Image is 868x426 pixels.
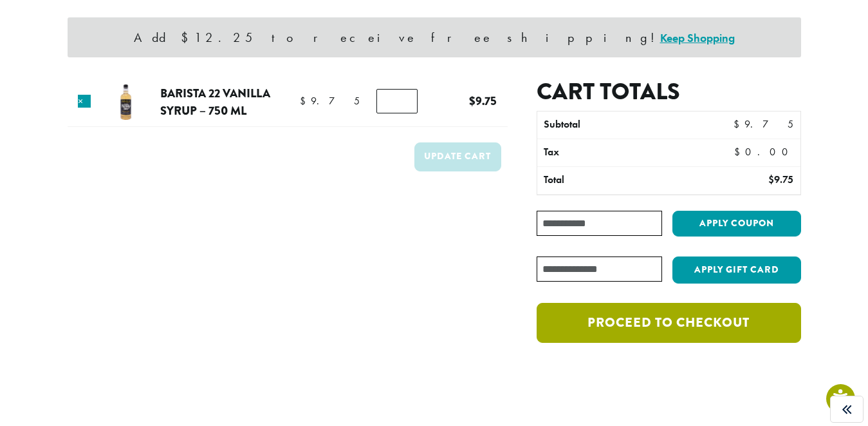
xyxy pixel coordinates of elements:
[21,34,31,44] img: website_grey.svg
[660,30,735,45] a: Keep Shopping
[537,139,723,166] th: Tax
[300,94,360,108] bdi: 9.75
[734,145,794,159] bdi: 0.00
[734,117,744,131] span: $
[768,173,774,186] span: $
[376,89,418,113] input: Product quantity
[768,173,793,186] bdi: 9.75
[35,75,45,85] img: tab_domain_overview_orange.svg
[105,81,147,123] img: Barista 22 Vanilla Syrup - 750 ml
[537,167,695,194] th: Total
[537,78,800,106] h2: Cart totals
[160,84,270,120] a: Barista 22 Vanilla Syrup – 750 ml
[36,21,63,31] div: v 4.0.25
[672,257,801,284] button: Apply Gift Card
[49,76,115,84] div: Domain Overview
[414,142,501,171] button: Update cart
[300,94,311,108] span: $
[537,303,800,343] a: Proceed to checkout
[537,111,695,139] th: Subtotal
[128,75,138,85] img: tab_keywords_by_traffic_grey.svg
[68,17,801,57] div: Add $12.25 to receive free shipping!
[734,117,793,131] bdi: 9.75
[142,76,217,84] div: Keywords by Traffic
[78,95,91,108] a: Remove this item
[469,92,497,110] bdi: 9.75
[33,34,142,44] div: Domain: [DOMAIN_NAME]
[734,145,745,159] span: $
[469,92,476,110] span: $
[672,211,801,237] button: Apply coupon
[21,21,31,31] img: logo_orange.svg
